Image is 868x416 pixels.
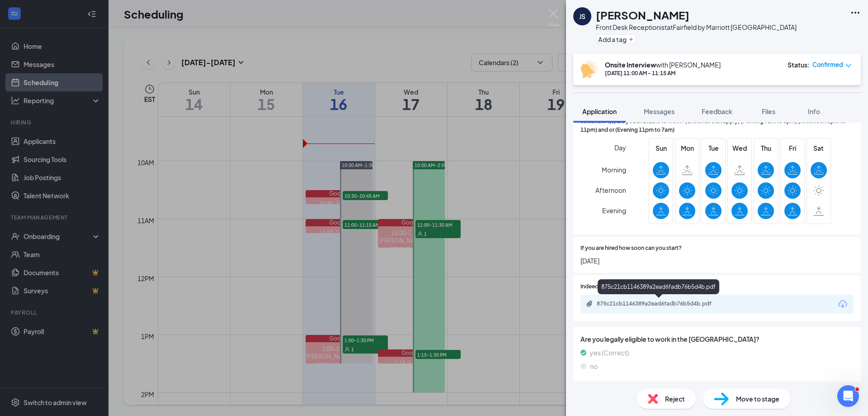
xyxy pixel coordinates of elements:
[580,244,682,253] span: If you are hired how soon can you start?
[598,279,719,294] div: 875c21cb1146389a2ead6fadb76b5d4b.pdf
[837,385,859,407] iframe: Intercom live chat
[705,143,722,153] span: Tue
[812,60,843,69] span: Confirmed
[837,299,848,310] svg: Download
[702,107,732,115] span: Feedback
[590,361,598,371] span: no
[845,62,852,69] span: down
[605,61,656,69] b: Onsite Interview
[784,143,801,153] span: Fri
[596,7,689,23] h1: [PERSON_NAME]
[602,162,626,178] span: Morning
[590,348,629,358] span: yes (Correct)
[586,300,732,309] a: Paperclip875c21cb1146389a2ead6fadb76b5d4b.pdf
[762,107,775,115] span: Files
[582,107,617,115] span: Application
[596,34,636,44] button: PlusAdd a tag
[597,300,723,307] div: 875c21cb1146389a2ead6fadb76b5d4b.pdf
[605,69,721,77] div: [DATE] 11:00 AM - 11:15 AM
[736,394,779,404] span: Move to stage
[595,182,626,198] span: Afternoon
[731,143,748,153] span: Wed
[644,107,675,115] span: Messages
[679,143,695,153] span: Mon
[596,23,797,32] div: Front Desk Receptionist at Fairfield by Marriott [GEOGRAPHIC_DATA]
[653,143,669,153] span: Sun
[602,202,626,219] span: Evening
[850,7,861,18] svg: Ellipses
[811,143,827,153] span: Sat
[808,107,820,115] span: Info
[628,37,634,42] svg: Plus
[580,117,854,134] span: Which shift(s) are you available to work? (Check all that apply) (Morning 7am to 3pm) (Afternoon ...
[586,300,593,307] svg: Paperclip
[758,143,774,153] span: Thu
[580,256,854,266] span: [DATE]
[579,12,585,21] div: JS
[665,394,685,404] span: Reject
[580,334,854,344] span: Are you legally eligible to work in the [GEOGRAPHIC_DATA]?
[788,60,810,69] div: Status :
[605,60,721,69] div: with [PERSON_NAME]
[580,282,620,291] span: Indeed Resume
[614,143,626,153] span: Day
